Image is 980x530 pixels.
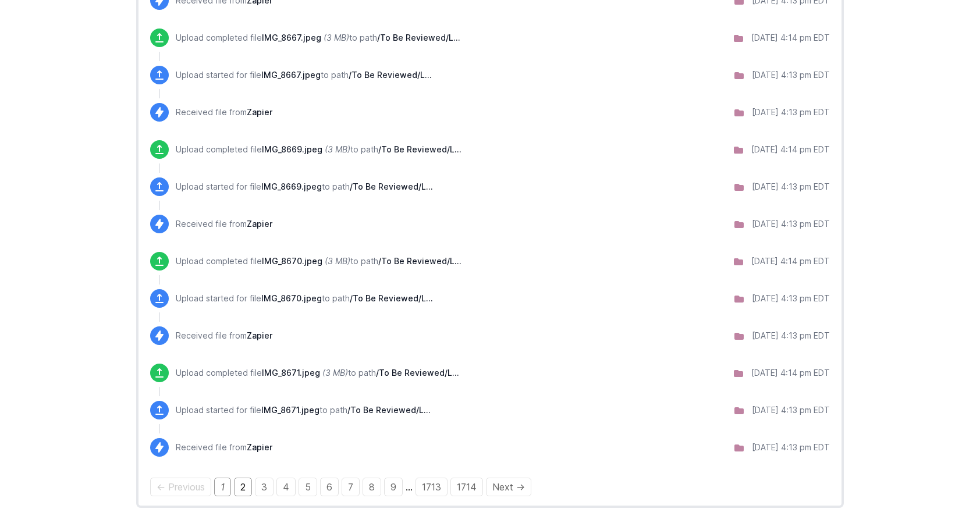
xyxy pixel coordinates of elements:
a: Page 9 [384,478,403,496]
span: Zapier [247,107,272,117]
p: Upload started for file to path [176,69,432,81]
div: [DATE] 4:13 pm EDT [752,330,830,342]
i: (3 MB) [325,256,350,266]
a: Page 3 [255,478,274,496]
span: /To Be Reviewed/Lynay General Upload Link - New Jersey [377,33,460,42]
i: (3 MB) [325,144,350,154]
div: [DATE] 4:13 pm EDT [752,293,830,304]
div: [DATE] 4:13 pm EDT [752,442,830,453]
span: … [406,481,413,493]
i: (3 MB) [324,33,349,42]
div: [DATE] 4:13 pm EDT [752,404,830,416]
a: Page 6 [320,478,339,496]
p: Received file from [176,330,272,342]
a: Page 1713 [416,478,448,496]
span: /To Be Reviewed/Lynay General Upload Link - New Jersey [350,182,433,191]
p: Upload completed file to path [176,255,461,267]
i: (3 MB) [322,368,348,378]
p: Received file from [176,106,272,118]
p: Upload completed file to path [176,367,459,379]
span: IMG_8670.jpeg [262,256,322,266]
a: Page 4 [276,478,296,496]
span: /To Be Reviewed/Lynay General Upload Link - New Jersey [347,405,431,415]
span: IMG_8667.jpeg [262,33,321,42]
span: IMG_8671.jpeg [262,368,320,378]
p: Received file from [176,442,272,453]
span: /To Be Reviewed/Lynay General Upload Link - New Jersey [376,368,459,378]
div: [DATE] 4:13 pm EDT [752,181,830,193]
a: Page 8 [363,478,381,496]
a: Page 1714 [450,478,483,496]
span: /To Be Reviewed/Lynay General Upload Link - New Jersey [350,293,433,303]
span: /To Be Reviewed/Lynay General Upload Link - New Jersey [378,256,461,266]
div: [DATE] 4:14 pm EDT [751,144,830,155]
span: IMG_8667.jpeg [261,70,321,80]
div: [DATE] 4:14 pm EDT [751,32,830,44]
span: Previous page [150,478,211,496]
div: [DATE] 4:13 pm EDT [752,218,830,230]
p: Received file from [176,218,272,230]
span: Zapier [247,442,272,452]
div: [DATE] 4:13 pm EDT [752,106,830,118]
span: IMG_8670.jpeg [261,293,322,303]
p: Upload completed file to path [176,144,461,155]
p: Upload started for file to path [176,293,433,304]
span: Zapier [247,219,272,229]
span: IMG_8669.jpeg [261,182,322,191]
p: Upload started for file to path [176,404,431,416]
span: /To Be Reviewed/Lynay General Upload Link - New Jersey [378,144,461,154]
a: Page 2 [234,478,252,496]
div: [DATE] 4:14 pm EDT [751,367,830,379]
p: Upload started for file to path [176,181,433,193]
iframe: Drift Widget Chat Controller [922,472,966,516]
div: Pagination [150,480,830,494]
a: Page 7 [342,478,360,496]
p: Upload completed file to path [176,32,460,44]
span: IMG_8669.jpeg [262,144,322,154]
em: Page 1 [214,478,231,496]
span: IMG_8671.jpeg [261,405,319,415]
div: [DATE] 4:13 pm EDT [752,69,830,81]
a: Next page [486,478,531,496]
div: [DATE] 4:14 pm EDT [751,255,830,267]
span: /To Be Reviewed/Lynay General Upload Link - New Jersey [349,70,432,80]
span: Zapier [247,330,272,340]
a: Page 5 [299,478,317,496]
